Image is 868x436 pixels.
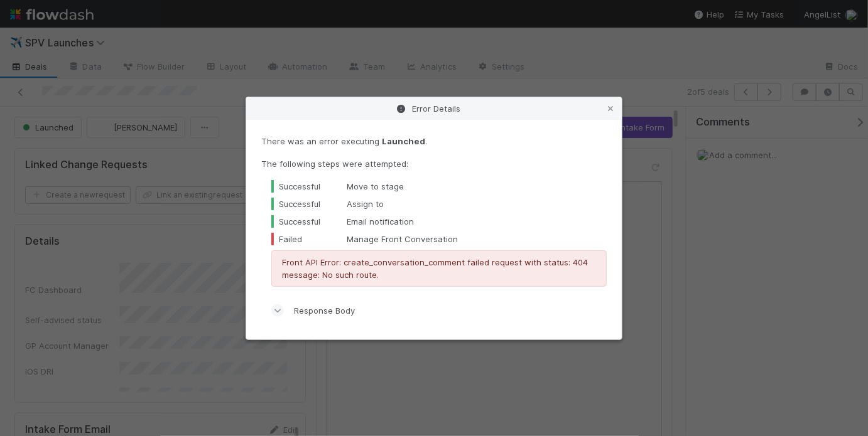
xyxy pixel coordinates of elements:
strong: Launched [382,136,425,146]
span: Response Body [294,304,355,317]
div: Assign to [271,198,607,210]
div: Email notification [271,215,607,228]
div: Manage Front Conversation [271,233,607,245]
p: The following steps were attempted: [261,157,607,170]
div: Successful [271,180,347,193]
div: Move to stage [271,180,607,193]
div: Successful [271,215,347,228]
p: There was an error executing . [261,135,607,147]
div: Failed [271,233,347,245]
p: Front API Error: create_conversation_comment failed request with status: 404 message: No such route. [282,256,596,281]
div: Error Details [246,97,622,120]
div: Successful [271,198,347,210]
